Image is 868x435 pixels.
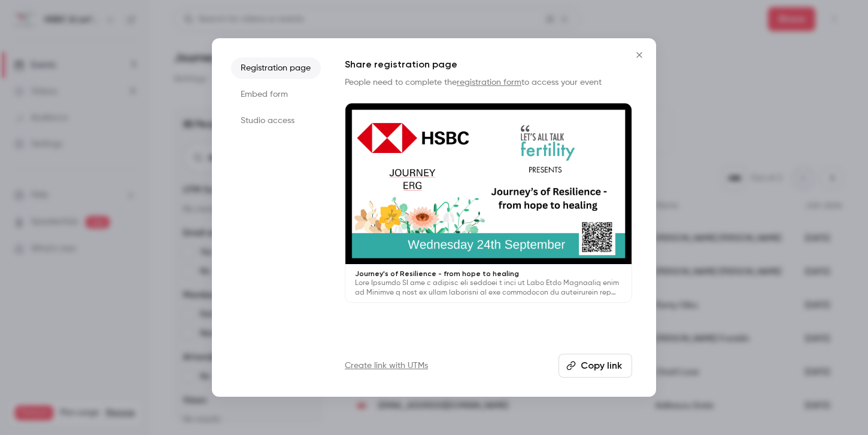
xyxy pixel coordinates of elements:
p: People need to complete the to access your event [345,76,632,88]
p: Lore Ipsumdo SI ame c adipisc eli seddoei t inci ut Labo Etdo Magnaaliq enim ad Minimve q nost ex... [355,278,622,298]
p: Journey's of Resilience - from hope to healing [355,269,622,278]
li: Registration page [231,57,321,79]
a: Create link with UTMs [345,360,428,372]
li: Studio access [231,110,321,131]
a: registration form [457,78,521,87]
h1: Share registration page [345,57,632,72]
button: Close [627,43,651,67]
li: Embed form [231,84,321,105]
button: Copy link [559,354,632,378]
a: Journey's of Resilience - from hope to healingLore Ipsumdo SI ame c adipisc eli seddoei t inci ut... [345,103,632,303]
